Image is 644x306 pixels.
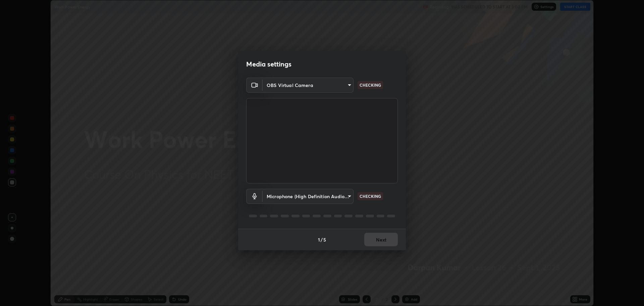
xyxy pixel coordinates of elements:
[323,236,326,243] h4: 5
[263,189,354,204] div: OBS Virtual Camera
[321,236,323,243] h4: /
[246,60,291,69] h2: Media settings
[360,193,381,199] p: CHECKING
[263,78,354,93] div: OBS Virtual Camera
[360,82,381,88] p: CHECKING
[318,236,320,243] h4: 1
